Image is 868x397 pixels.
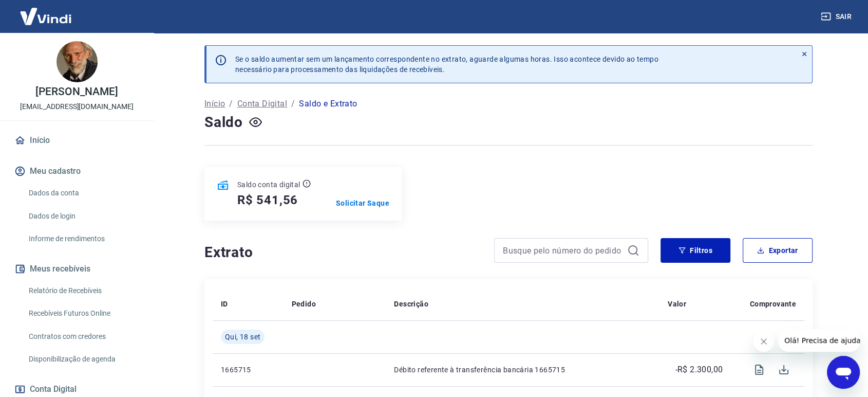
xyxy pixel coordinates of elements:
a: Informe de rendimentos [25,228,141,249]
span: Visualizar [747,357,771,382]
a: Solicitar Saque [336,198,389,208]
a: Dados da conta [25,183,141,204]
a: Recebíveis Futuros Online [25,303,141,324]
img: 634afa72-0682-498e-b50c-a0234edca7f8.jpeg [56,41,98,82]
p: / [291,98,295,110]
p: / [229,98,233,110]
a: Dados de login [25,206,141,227]
h5: R$ 541,56 [237,192,298,208]
iframe: Botão para abrir a janela de mensagens [827,356,860,389]
a: Início [12,129,141,152]
span: Qui, 18 set [225,332,260,342]
input: Busque pelo número do pedido [503,243,623,258]
a: Relatório de Recebíveis [25,280,141,301]
p: Saldo e Extrato [299,98,357,110]
span: Download [771,357,796,382]
p: [PERSON_NAME] [35,86,118,97]
p: Débito referente à transferência bancária 1665715 [394,365,651,375]
p: Comprovante [750,299,796,309]
p: Valor [668,299,686,309]
p: 1665715 [221,365,275,375]
p: Pedido [292,299,316,309]
button: Exportar [743,238,813,263]
p: [EMAIL_ADDRESS][DOMAIN_NAME] [20,101,134,112]
p: Saldo conta digital [237,179,300,190]
button: Meu cadastro [12,160,141,183]
iframe: Mensagem da empresa [778,329,860,352]
button: Filtros [661,238,730,263]
a: Contratos com credores [25,326,141,347]
button: Sair [819,7,856,26]
img: Vindi [12,1,79,32]
h4: Saldo [204,112,243,133]
p: -R$ 2.300,00 [675,364,723,376]
span: Olá! Precisa de ajuda? [6,7,86,15]
a: Início [204,98,225,110]
p: Se o saldo aumentar sem um lançamento correspondente no extrato, aguarde algumas horas. Isso acon... [235,54,658,75]
button: Meus recebíveis [12,258,141,280]
h4: Extrato [204,242,482,263]
a: Conta Digital [237,98,287,110]
iframe: Fechar mensagem [753,331,774,352]
p: ID [221,299,228,309]
p: Descrição [394,299,428,309]
a: Disponibilização de agenda [25,349,141,370]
